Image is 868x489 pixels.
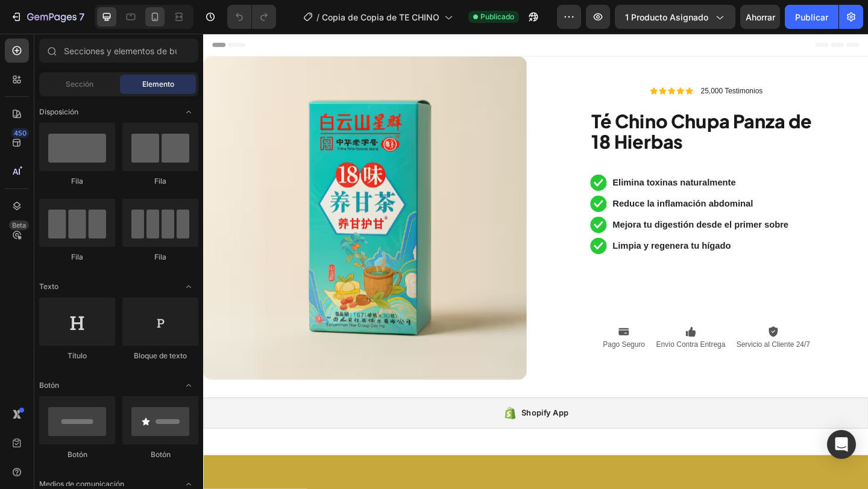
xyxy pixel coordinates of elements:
font: Botón [68,450,87,459]
font: 450 [14,129,27,137]
font: Publicado [480,12,514,21]
font: Bloque de texto [134,351,187,360]
font: Disposición [39,107,78,116]
font: Ahorrar [746,12,775,22]
div: Shopify App [346,405,397,420]
font: Publicar [795,12,828,22]
p: Servicio al Cliente 24/7 [580,334,660,344]
font: Copia de Copia de TE CHINO [322,12,439,22]
button: Publicar [785,5,838,29]
span: Té Chino Chupa Panza de 18 Hierbas [423,83,662,129]
font: Botón [39,381,59,390]
span: Abrir con palanca [179,277,198,296]
font: Texto [39,282,58,291]
strong: Reduce la inflamación abdominal [445,179,598,190]
iframe: Área de diseño [203,34,868,489]
font: 1 producto asignado [625,12,708,22]
font: Fila [71,176,83,185]
font: Medios de comunicación [39,479,124,488]
font: Botón [151,450,171,459]
span: Abrir con palanca [179,102,198,122]
p: Envío Contra Entrega [492,334,568,344]
button: <p><span style="color:#FFFFFF;font-size:23px;">QUIERO EMPEZAR A</span><br><span style="color:#FFF... [430,259,665,311]
strong: Limpia y regenera tu hígado [445,225,574,235]
strong: Elimina toxinas naturalmente [445,157,579,167]
input: Secciones y elementos de búsqueda [39,39,198,63]
font: Fila [154,176,166,185]
div: Open Intercom Messenger [827,430,856,459]
button: 7 [5,5,90,29]
div: Deshacer/Rehacer [227,5,276,29]
font: Sección [66,79,93,89]
font: Fila [154,252,166,261]
font: Fila [71,252,83,261]
button: 1 producto asignado [615,5,735,29]
span: Abrir con palanca [179,376,198,395]
button: Ahorrar [740,5,780,29]
span: BAJAR DE PESO [492,284,603,299]
font: Beta [12,221,26,229]
font: 7 [79,11,84,23]
font: Título [68,351,87,360]
span: QUIERO EMPEZAR A [479,270,617,285]
p: Pago Seguro [435,334,480,344]
font: / [316,12,319,22]
p: 25,000 Testimonios [541,57,609,67]
font: Elemento [142,79,174,89]
strong: Mejora tu digestión desde el primer sobre [445,202,637,213]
